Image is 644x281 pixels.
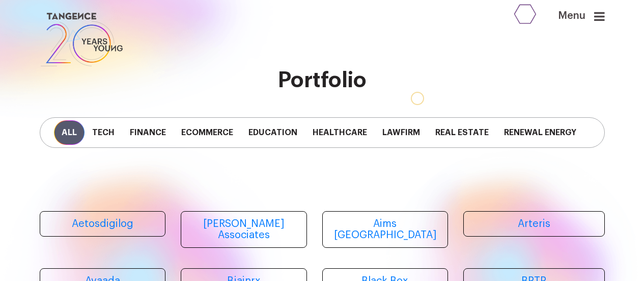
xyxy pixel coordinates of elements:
img: logo SVG [40,10,124,69]
span: Real Estate [428,120,496,145]
span: Staffing [584,120,640,145]
span: Healthcare [305,120,375,145]
span: Lawfirm [375,120,428,145]
span: All [54,120,85,145]
a: [PERSON_NAME] Associates [181,211,307,248]
a: Arteris [463,211,605,237]
span: Renewal Energy [496,120,584,145]
a: Aims [GEOGRAPHIC_DATA] [322,211,449,248]
h2: Portfolio [40,68,605,92]
span: Finance [122,120,174,145]
a: Aetosdigilog [40,211,166,237]
span: Ecommerce [174,120,241,145]
span: Education [241,120,305,145]
span: Tech [85,120,122,145]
